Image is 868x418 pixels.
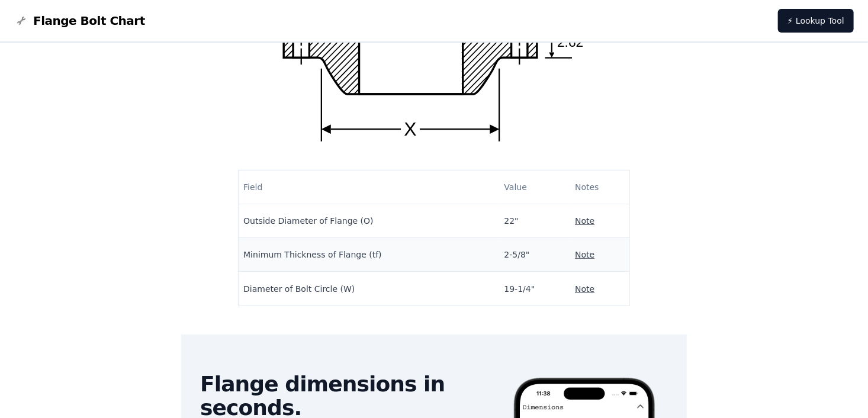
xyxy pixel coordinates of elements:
[500,171,571,204] th: Value
[575,215,594,227] button: Note
[575,249,594,261] button: Note
[500,204,571,238] td: 22"
[239,238,499,272] td: Minimum Thickness of Flange (tf)
[404,118,417,140] text: X
[33,12,145,29] span: Flange Bolt Chart
[500,238,571,272] td: 2-5/8"
[575,283,594,295] button: Note
[239,272,499,306] td: Diameter of Bolt Circle (W)
[14,14,28,28] img: Flange Bolt Chart Logo
[239,171,499,204] th: Field
[570,171,629,204] th: Notes
[500,272,571,306] td: 19-1/4"
[778,9,854,33] a: ⚡ Lookup Tool
[14,12,145,29] a: Flange Bolt Chart LogoFlange Bolt Chart
[557,34,583,50] text: 2.62
[239,204,499,238] td: Outside Diameter of Flange (O)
